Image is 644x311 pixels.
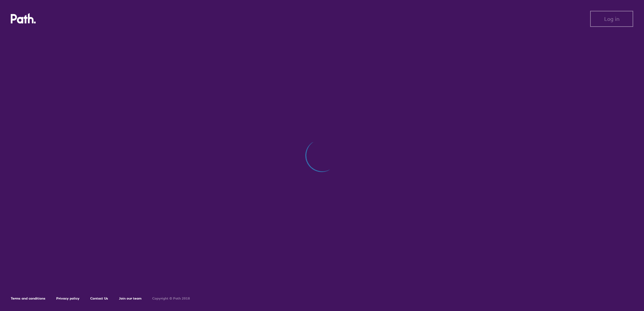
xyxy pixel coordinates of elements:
h6: Copyright © Path 2018 [152,297,190,301]
span: Log in [604,16,619,22]
a: Contact Us [90,296,108,301]
a: Privacy policy [56,296,79,301]
button: Log in [590,11,633,27]
a: Join our team [119,296,141,301]
a: Terms and conditions [11,296,45,301]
